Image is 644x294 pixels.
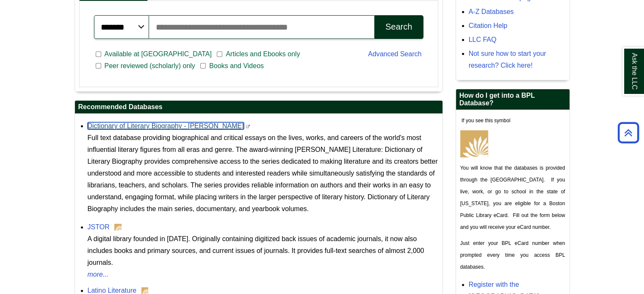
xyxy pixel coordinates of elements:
span: Articles and Ebooks only [222,49,303,59]
h2: How do I get into a BPL Database? [456,89,569,110]
a: Not sure how to start your research? Click here! [469,50,546,69]
span: If you see this symbol [460,118,511,124]
a: Dictionary of Literary Biography - [PERSON_NAME] [88,122,244,129]
span: You will know that the databases is provided through the [GEOGRAPHIC_DATA]. If you live, work, or... [460,165,565,230]
a: JSTOR [88,223,110,231]
span: Books and Videos [206,61,267,71]
h2: Recommended Databases [75,101,442,114]
div: Search [385,22,412,32]
a: A-Z Databases [469,8,514,15]
div: Full text database providing biographical and critical essays on the lives, works, and careers of... [88,132,438,215]
button: Search [374,15,423,39]
a: Latino Literature [88,287,137,294]
a: more... [88,269,438,280]
span: Peer reviewed (scholarly) only [101,61,199,71]
i: This link opens in a new window [246,125,251,129]
div: A digital library founded in [DATE]. Originally containing digitized back issues of academic jour... [88,233,438,269]
input: Books and Videos [200,62,206,70]
span: Available at [GEOGRAPHIC_DATA] [101,49,215,59]
input: Articles and Ebooks only [217,50,222,58]
img: Boston Public Library Logo [460,130,488,157]
a: LLC FAQ [469,36,497,43]
input: Available at [GEOGRAPHIC_DATA] [96,50,101,58]
a: Back to Top [615,127,642,138]
span: Just enter your BPL eCard number when prompted every time you access BPL databases. [460,240,565,270]
input: Peer reviewed (scholarly) only [96,62,101,70]
a: Citation Help [469,22,508,29]
img: Boston Public Library [114,224,122,231]
img: Boston Public Library [141,287,149,294]
a: Advanced Search [368,50,421,58]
